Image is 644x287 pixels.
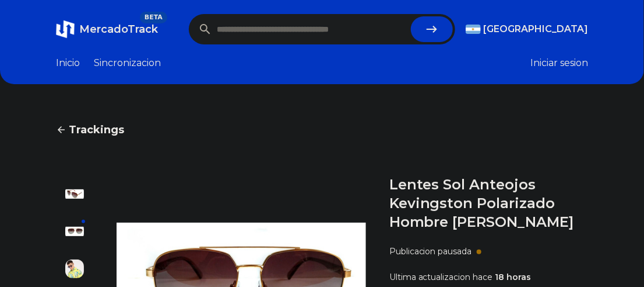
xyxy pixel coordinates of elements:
[65,260,84,278] img: Lentes Sol Anteojos Kevingston Polarizado Hombre Kvn Vincent
[495,272,532,282] span: 18 horas
[56,122,588,138] a: Trackings
[56,20,158,39] a: MercadoTrackBETA
[69,122,124,138] span: Trackings
[65,185,84,203] img: Lentes Sol Anteojos Kevingston Polarizado Hombre Kvn Vincent
[56,20,75,39] img: MercadoTrack
[466,22,588,36] button: [GEOGRAPHIC_DATA]
[79,23,158,36] span: MercadoTrack
[389,245,472,257] p: Publicacion pausada
[483,22,588,36] span: [GEOGRAPHIC_DATA]
[389,272,493,282] span: Ultima actualizacion hace
[56,56,80,70] a: Inicio
[65,222,84,241] img: Lentes Sol Anteojos Kevingston Polarizado Hombre Kvn Vincent
[389,175,588,231] h1: Lentes Sol Anteojos Kevingston Polarizado Hombre [PERSON_NAME]
[466,25,481,34] img: Argentina
[140,12,167,23] span: BETA
[530,56,588,70] button: Iniciar sesion
[94,56,161,70] a: Sincronizacion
